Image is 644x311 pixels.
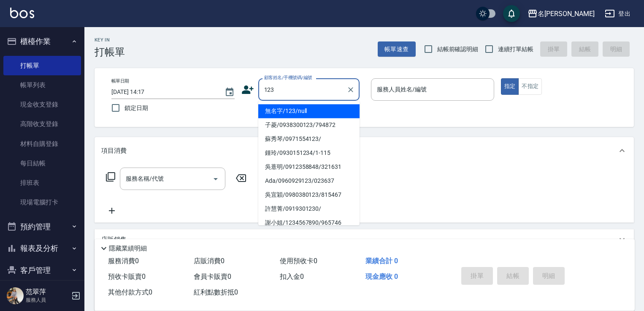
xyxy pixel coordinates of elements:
a: 材料自購登錄 [3,134,81,154]
button: 指定 [501,78,519,95]
div: 名[PERSON_NAME] [538,8,595,19]
button: 預約管理 [3,216,81,238]
button: Clear [345,84,357,96]
li: 謝小姐/1234567890/965746 [258,216,360,230]
a: 每日結帳 [3,154,81,173]
button: 客戶管理 [3,259,81,281]
span: 紅利點數折抵 0 [194,288,238,296]
img: Logo [10,8,34,18]
span: 使用預收卡 0 [280,257,317,265]
a: 現金收支登錄 [3,95,81,114]
p: 服務人員 [26,296,69,304]
h3: 打帳單 [95,46,125,58]
a: 現場電腦打卡 [3,193,81,212]
span: 鎖定日期 [124,104,148,113]
a: 帳單列表 [3,75,81,95]
h2: Key In [95,37,125,43]
span: 其他付款方式 0 [108,288,152,296]
button: 名[PERSON_NAME] [524,5,598,22]
label: 帳單日期 [111,78,129,84]
p: 項目消費 [101,146,127,155]
button: save [503,5,520,22]
li: 無名字/123/null [258,104,360,118]
span: 結帳前確認明細 [437,45,479,54]
span: 店販消費 0 [194,257,225,265]
li: 蘇秀琴/0971554123/ [258,132,360,146]
li: 鍾玲/0930151234/1-115 [258,146,360,160]
div: 項目消費 [95,137,634,164]
img: Person [7,287,24,304]
button: Choose date, selected date is 2025-10-10 [219,82,240,102]
a: 打帳單 [3,56,81,75]
span: 業績合計 0 [365,257,398,265]
li: 子菱/0938300123/794872 [258,118,360,132]
span: 預收卡販賣 0 [108,272,146,281]
button: 櫃檯作業 [3,30,81,52]
input: YYYY/MM/DD hh:mm [111,85,216,99]
button: 帳單速查 [378,41,416,57]
span: 服務消費 0 [108,257,139,265]
span: 連續打單結帳 [498,45,533,54]
p: 店販銷售 [101,235,127,244]
button: Open [209,172,222,186]
li: Ada/0960929123/023637 [258,174,360,188]
button: 報表及分析 [3,237,81,259]
li: 許慧菁/0919301230/ [258,202,360,216]
span: 現金應收 0 [365,272,398,281]
p: 隱藏業績明細 [109,244,147,253]
button: 不指定 [518,78,542,95]
a: 高階收支登錄 [3,114,81,134]
a: 排班表 [3,173,81,193]
span: 會員卡販賣 0 [194,272,231,281]
span: 扣入金 0 [280,272,304,281]
button: 登出 [601,6,634,22]
div: 店販銷售 [95,229,634,250]
h5: 范翠萍 [26,288,69,296]
label: 顧客姓名/手機號碼/編號 [264,74,312,81]
li: 吳薏明/0912358848/321631 [258,160,360,174]
li: 吳宜穎/0980380123/815467 [258,188,360,202]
